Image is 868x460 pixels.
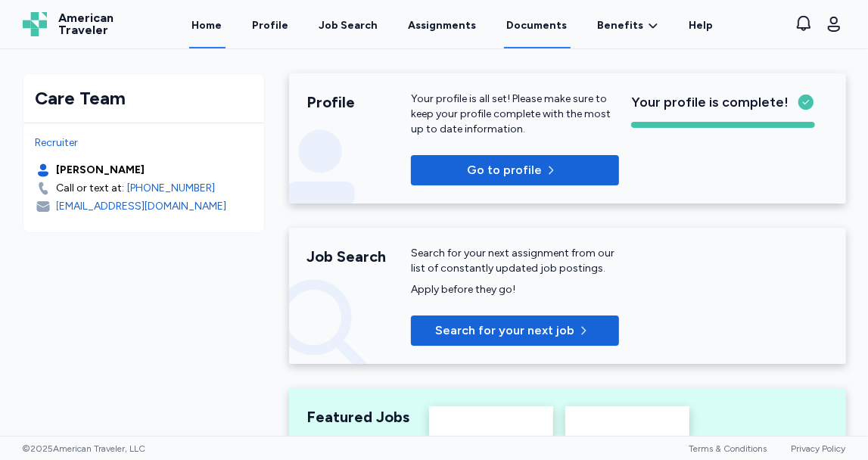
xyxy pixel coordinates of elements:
img: Logo [23,12,47,36]
span: Go to profile [467,161,542,179]
span: Benefits [598,18,644,33]
div: Care Team [36,86,252,110]
span: American Traveler [59,12,114,36]
button: Search for your next job [411,315,619,346]
a: Documents [504,2,571,48]
a: [PHONE_NUMBER] [128,181,216,196]
div: [EMAIL_ADDRESS][DOMAIN_NAME] [57,199,227,214]
span: Your profile is complete! [631,92,789,113]
div: Profile [307,92,412,113]
a: Benefits [598,18,659,33]
div: Apply before they go! [411,282,619,297]
div: [PERSON_NAME] [57,163,145,178]
div: Job Search [319,18,378,33]
button: Go to profile [411,155,619,185]
span: Search for your next job [435,322,574,340]
div: Featured Jobs [307,406,412,427]
a: Privacy Policy [792,443,846,454]
span: © 2025 American Traveler, LLC [23,443,146,455]
div: Call or text at: [57,181,125,196]
div: Job Search [307,246,412,267]
a: Terms & Conditions [689,443,767,454]
div: Your profile is all set! Please make sure to keep your profile complete with the most up to date ... [411,92,619,137]
div: Search for your next assignment from our list of constantly updated job postings. [411,246,619,276]
a: Home [189,2,226,48]
div: Recruiter [36,135,252,151]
